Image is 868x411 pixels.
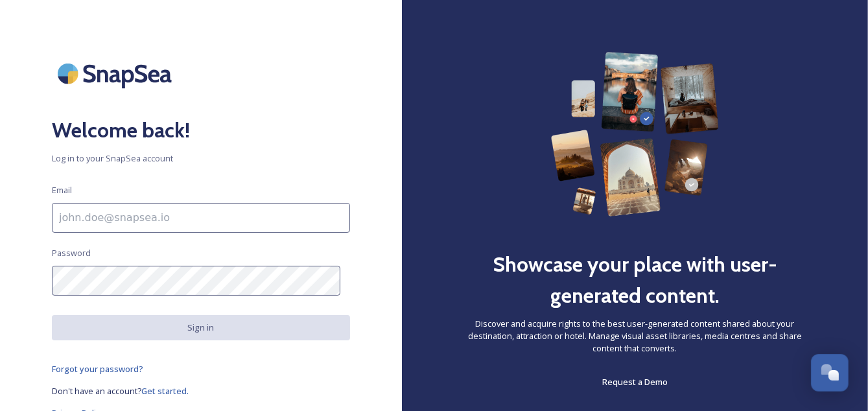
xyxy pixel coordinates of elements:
input: john.doe@snapsea.io [52,203,350,233]
a: Forgot your password? [52,361,350,377]
span: Password [52,247,91,259]
span: Discover and acquire rights to the best user-generated content shared about your destination, att... [454,318,816,355]
a: Don't have an account?Get started. [52,383,350,399]
span: Forgot your password? [52,363,143,375]
h2: Welcome back! [52,115,350,146]
h2: Showcase your place with user-generated content. [454,249,816,311]
span: Don't have an account? [52,385,141,397]
span: Get started. [141,385,189,397]
button: Open Chat [811,354,849,392]
span: Request a Demo [602,376,668,388]
a: Request a Demo [602,374,668,390]
span: Email [52,184,72,196]
img: 63b42ca75bacad526042e722_Group%20154-p-800.png [551,52,719,217]
button: Sign in [52,315,350,340]
span: Log in to your SnapSea account [52,152,350,165]
img: SnapSea Logo [52,52,182,95]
